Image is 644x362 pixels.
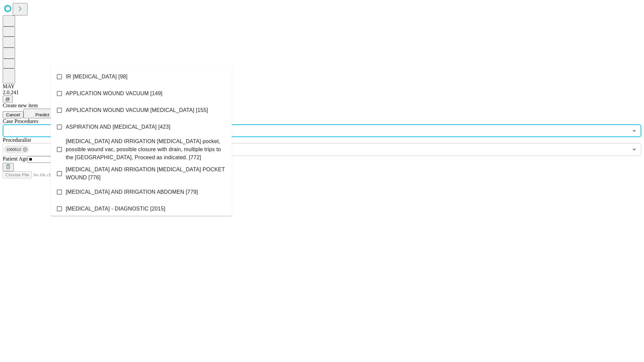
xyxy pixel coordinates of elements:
span: ASPIRATION AND [MEDICAL_DATA] [423] [66,123,170,131]
div: 1000512 [4,145,29,154]
span: Predict [35,112,49,117]
button: Open [630,145,639,154]
button: @ [3,96,13,103]
span: Scheduled Procedure [3,118,38,124]
span: APPLICATION WOUND VACUUM [MEDICAL_DATA] [155] [66,106,208,114]
span: Proceduralist [3,137,31,143]
span: Create new item [3,103,38,108]
span: APPLICATION WOUND VACUUM [149] [66,89,162,98]
div: 2.0.241 [3,89,641,96]
div: MAY [3,83,641,89]
button: Cancel [3,111,23,118]
span: IR [MEDICAL_DATA] [98] [66,73,127,81]
span: [MEDICAL_DATA] - DIAGNOSTIC [2015] [66,205,165,213]
span: @ [5,97,10,102]
button: Close [630,126,639,135]
span: Patient Age [3,156,28,162]
span: [MEDICAL_DATA] AND IRRIGATION [MEDICAL_DATA] POCKET WOUND [776] [66,166,226,182]
span: [MEDICAL_DATA] AND IRRIGATION [MEDICAL_DATA] pocket, possible wound vac, possible closure with dr... [66,137,226,162]
span: 1000512 [4,146,24,154]
button: Predict [23,109,54,118]
span: Cancel [6,112,20,117]
span: [MEDICAL_DATA] AND IRRIGATION ABDOMEN [779] [66,188,198,196]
